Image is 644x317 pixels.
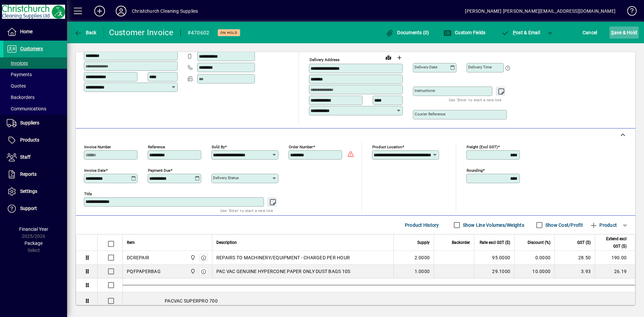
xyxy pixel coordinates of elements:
span: Suppliers [20,120,39,125]
td: 3.93 [554,265,595,278]
span: GST ($) [577,239,591,246]
mat-label: Invoice date [84,168,106,173]
a: Communications [3,103,67,114]
mat-hint: Use 'Enter' to start a new line [220,207,273,214]
button: Back [72,27,98,39]
td: 28.50 [554,251,595,265]
span: ost & Email [501,30,540,35]
span: Christchurch Cleaning Supplies Ltd [189,254,196,261]
span: 1.0000 [415,268,430,275]
mat-label: Delivery time [468,65,492,69]
span: Package [24,241,43,246]
button: Product [586,219,620,231]
a: Knowledge Base [622,1,636,23]
span: Item [127,239,135,246]
div: 29.1000 [478,268,510,275]
span: Settings [20,189,37,194]
div: PACVAC SUPERPRO 700 [123,292,635,310]
button: Post & Email [498,27,543,39]
div: Christchurch Cleaning Supplies [132,6,198,16]
span: Products [20,137,39,143]
label: Show Cost/Profit [544,222,583,228]
span: On hold [220,31,237,35]
button: Custom Fields [442,27,487,39]
span: Invoices [7,60,28,66]
span: Product [590,220,617,230]
app-page-header-button: Back [67,27,104,39]
mat-label: Title [84,192,92,196]
mat-label: Invoice number [84,145,111,149]
a: View on map [383,52,394,63]
mat-label: Delivery status [213,175,239,180]
div: DCREPAIR [127,254,149,261]
span: Backorder [452,239,470,246]
a: Staff [3,149,67,166]
mat-label: Product location [372,145,402,149]
mat-label: Delivery date [415,65,437,69]
a: Invoices [3,57,67,69]
div: PQFPAPERBAG [127,268,161,275]
mat-label: Rounding [467,168,483,173]
span: Back [74,30,97,35]
span: REPAIRS TO MACHINERY/EQUIPMENT - CHARGED PER HOUR [216,254,350,261]
span: Quotes [7,83,26,89]
button: Choose address [394,52,405,63]
mat-label: Payment due [148,168,170,173]
a: Reports [3,166,67,183]
td: 0.0000 [514,251,554,265]
span: Payments [7,72,32,77]
span: Communications [7,106,46,111]
span: Custom Fields [443,30,486,35]
div: [PERSON_NAME] [PERSON_NAME][EMAIL_ADDRESS][DOMAIN_NAME] [465,6,615,16]
td: 26.19 [595,265,635,278]
div: Customer Invoice [109,27,174,38]
span: P [513,30,516,35]
a: Payments [3,69,67,80]
button: Documents (0) [384,27,431,39]
mat-label: Instructions [415,88,435,93]
a: Quotes [3,80,67,92]
span: Documents (0) [386,30,429,35]
mat-hint: Use 'Enter' to start a new line [449,96,501,104]
span: 2.0000 [415,254,430,261]
button: Save & Hold [609,27,639,39]
span: Backorders [7,95,35,100]
span: Home [20,29,33,34]
span: PAC VAC GENUINE HYPERCONE PAPER ONLY DUST BAGS 10S [216,268,351,275]
span: Product History [405,220,439,230]
span: ave & Hold [611,27,637,38]
span: Description [216,239,237,246]
span: Financial Year [19,226,48,232]
mat-label: Courier Reference [415,112,445,116]
span: Staff [20,154,31,160]
a: Support [3,200,67,217]
div: #470602 [187,28,210,38]
a: Home [3,23,67,40]
span: Christchurch Cleaning Supplies Ltd [189,268,196,275]
span: Support [20,206,37,211]
a: Settings [3,183,67,200]
span: Discount (%) [528,239,550,246]
label: Show Line Volumes/Weights [462,222,524,228]
button: Cancel [581,27,599,39]
mat-label: Sold by [212,145,225,149]
a: Products [3,132,67,149]
span: Customers [20,46,43,51]
span: Reports [20,171,37,177]
div: 95.0000 [478,254,510,261]
a: Suppliers [3,115,67,131]
span: Supply [417,239,430,246]
mat-label: Freight (excl GST) [467,145,498,149]
span: Rate excl GST ($) [480,239,510,246]
span: S [611,30,614,35]
a: Backorders [3,92,67,103]
button: Profile [110,5,132,17]
td: 190.00 [595,251,635,265]
button: Product History [402,219,442,231]
span: Cancel [583,27,597,38]
span: Extend excl GST ($) [599,235,627,250]
mat-label: Order number [289,145,313,149]
td: 10.0000 [514,265,554,278]
button: Add [89,5,110,17]
mat-label: Reference [148,145,165,149]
